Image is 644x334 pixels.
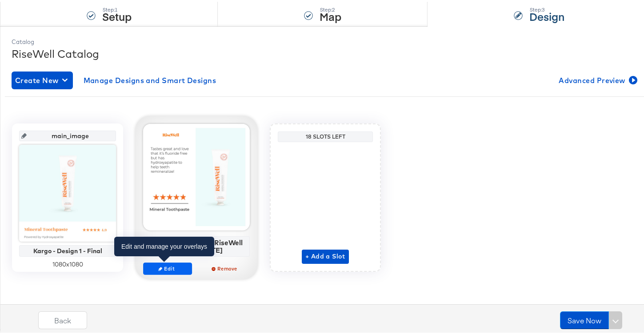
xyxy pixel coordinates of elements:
div: Step: 3 [529,5,564,11]
div: 18 Slots Left [280,131,371,139]
button: Back [38,310,87,327]
strong: Map [320,7,341,22]
span: + Add a Slot [305,249,345,260]
div: Step: 2 [320,5,341,11]
div: Catalog [12,36,639,44]
div: Step: 1 [102,5,132,11]
button: Advanced Preview [555,70,639,87]
div: RiseWell Catalog [12,44,639,60]
div: Kargo - Design 1 - Final [21,246,114,253]
span: Manage Designs and Smart Designs [84,72,216,85]
button: Manage Designs and Smart Designs [80,70,220,87]
button: Create New [12,70,73,87]
span: Remove [205,263,246,270]
span: Create New [15,72,69,85]
strong: Setup [102,7,132,22]
span: Advanced Preview [559,72,636,85]
button: Save Now [560,310,609,327]
span: Edit [147,263,188,270]
strong: Design [529,7,564,22]
button: Remove [201,261,250,273]
button: + Add a Slot [302,248,349,262]
button: Edit [143,261,192,273]
div: 1080 x 1080 [19,258,116,267]
div: [PERSON_NAME] - RiseWell Reviews [DATE] [146,237,248,252]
